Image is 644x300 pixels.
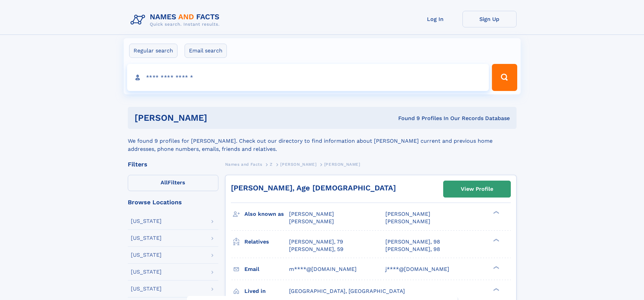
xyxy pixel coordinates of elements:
[128,199,218,205] div: Browse Locations
[408,11,462,27] a: Log In
[289,238,343,246] a: [PERSON_NAME], 79
[131,269,162,275] div: [US_STATE]
[385,218,430,225] span: [PERSON_NAME]
[461,181,493,197] div: View Profile
[324,162,360,167] span: [PERSON_NAME]
[289,211,334,217] span: [PERSON_NAME]
[289,246,343,253] a: [PERSON_NAME], 59
[270,162,273,167] span: Z
[492,287,500,292] div: ❯
[492,265,500,270] div: ❯
[131,235,162,241] div: [US_STATE]
[270,160,273,168] a: Z
[385,211,430,217] span: [PERSON_NAME]
[289,218,334,225] span: [PERSON_NAME]
[231,184,396,192] a: [PERSON_NAME], Age [DEMOGRAPHIC_DATA]
[244,285,289,297] h3: Lived in
[244,263,289,275] h3: Email
[161,179,168,186] span: All
[128,161,218,167] div: Filters
[131,286,162,292] div: [US_STATE]
[128,129,517,153] div: We found 9 profiles for [PERSON_NAME]. Check out our directory to find information about [PERSON_...
[244,208,289,220] h3: Also known as
[280,162,316,167] span: [PERSON_NAME]
[492,64,517,91] button: Search Button
[244,236,289,248] h3: Relatives
[444,181,510,197] a: View Profile
[289,288,405,294] span: [GEOGRAPHIC_DATA], [GEOGRAPHIC_DATA]
[492,210,500,215] div: ❯
[128,11,225,29] img: Logo Names and Facts
[303,115,510,122] div: Found 9 Profiles In Our Records Database
[385,246,440,253] a: [PERSON_NAME], 98
[131,252,162,258] div: [US_STATE]
[131,218,162,224] div: [US_STATE]
[129,44,177,58] label: Regular search
[135,114,303,122] h1: [PERSON_NAME]
[185,44,227,58] label: Email search
[128,175,218,191] label: Filters
[492,238,500,242] div: ❯
[225,160,262,168] a: Names and Facts
[385,238,440,246] a: [PERSON_NAME], 98
[462,11,517,27] a: Sign Up
[127,64,489,91] input: search input
[280,160,316,168] a: [PERSON_NAME]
